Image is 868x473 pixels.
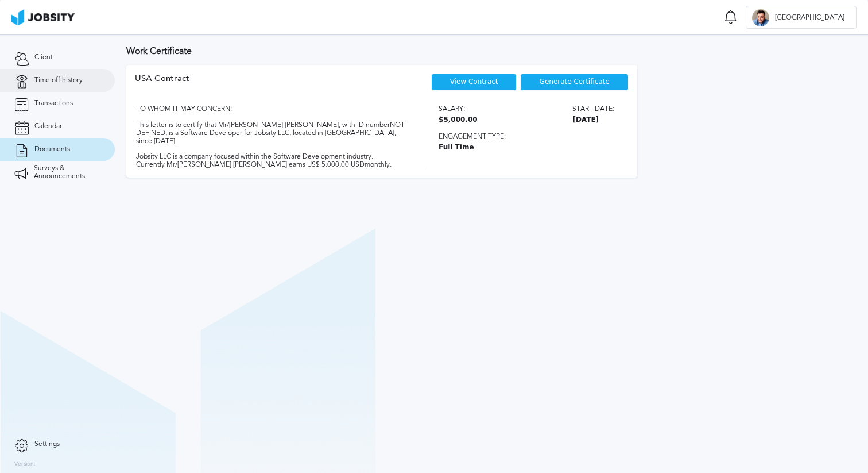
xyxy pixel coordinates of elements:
[572,105,614,113] span: Start date:
[34,122,62,130] span: Calendar
[540,78,610,86] span: Generate Certificate
[450,78,498,86] a: View Contract
[746,6,857,29] button: W[GEOGRAPHIC_DATA]
[34,164,100,180] span: Surveys & Announcements
[126,46,857,56] h3: Work Certificate
[439,133,614,141] span: Engagement type:
[14,461,36,468] label: Version:
[135,74,189,97] div: USA Contract
[34,99,73,107] span: Transactions
[752,9,769,26] div: W
[34,440,60,448] span: Settings
[11,9,75,25] img: ab4bad089aa723f57921c736e9817d99.png
[572,116,614,124] span: [DATE]
[135,97,406,168] div: TO WHOM IT MAY CONCERN: This letter is to certify that Mr/[PERSON_NAME] [PERSON_NAME], with ID nu...
[439,105,478,113] span: Salary:
[769,14,850,22] span: [GEOGRAPHIC_DATA]
[439,144,614,152] span: Full Time
[34,76,83,84] span: Time off history
[439,116,478,124] span: $5,000.00
[34,53,53,61] span: Client
[34,145,70,153] span: Documents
